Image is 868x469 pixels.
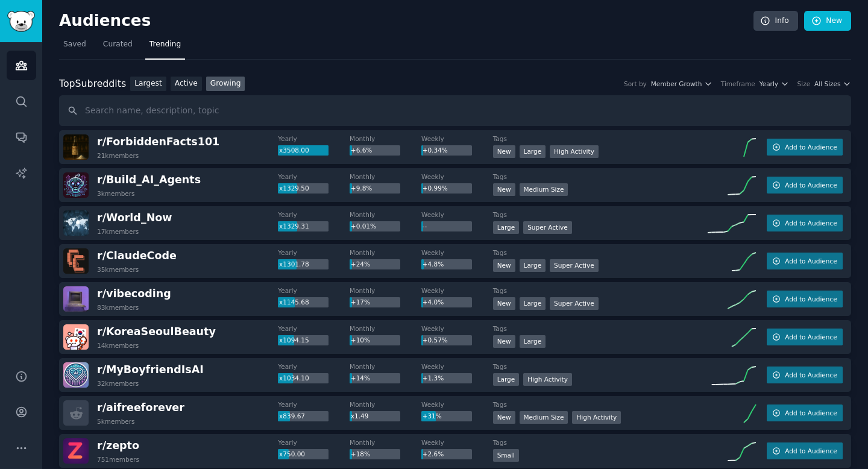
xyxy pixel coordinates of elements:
div: Super Active [550,297,599,310]
div: Top Subreddits [59,77,126,92]
div: Timeframe [721,80,755,88]
span: +10% [351,336,370,344]
dt: Monthly [350,362,421,371]
span: x1034.10 [279,374,309,382]
a: New [804,11,851,31]
span: Yearly [759,80,778,88]
span: +17% [351,298,370,306]
span: r/ vibecoding [97,288,171,300]
div: Large [520,335,546,348]
span: +24% [351,260,370,268]
div: High Activity [572,411,621,424]
span: r/ zepto [97,439,139,452]
span: +2.6% [423,450,444,458]
div: Super Active [523,221,572,234]
span: Add to Audience [785,181,837,189]
span: +0.57% [423,336,448,344]
span: +9.8% [351,184,372,192]
div: 32k members [97,379,139,388]
img: ClaudeCode [63,248,89,274]
dt: Monthly [350,324,421,333]
dt: Tags [493,324,708,333]
div: New [493,145,515,158]
span: Add to Audience [785,295,837,303]
button: Add to Audience [767,139,843,156]
dt: Weekly [421,286,493,295]
span: Curated [103,39,133,50]
div: Large [520,145,546,158]
span: x1329.50 [279,184,309,192]
div: 21k members [97,151,139,160]
dt: Weekly [421,248,493,257]
span: r/ aifreeforever [97,401,184,414]
dt: Monthly [350,400,421,409]
dt: Yearly [278,400,350,409]
div: Medium Size [520,411,568,424]
a: Curated [99,35,137,60]
dt: Tags [493,438,708,447]
div: 14k members [97,341,139,350]
div: Super Active [550,259,599,272]
img: World_Now [63,210,89,236]
span: x1.49 [351,412,369,420]
img: Build_AI_Agents [63,172,89,198]
div: 35k members [97,265,139,274]
div: New [493,335,515,348]
div: New [493,297,515,310]
span: +0.34% [423,146,448,154]
span: +4.0% [423,298,444,306]
button: Yearly [759,80,789,88]
dt: Weekly [421,362,493,371]
img: vibecoding [63,286,89,312]
button: Add to Audience [767,442,843,459]
span: Add to Audience [785,333,837,341]
span: r/ MyBoyfriendIsAI [97,364,204,376]
img: MyBoyfriendIsAI [63,362,89,388]
div: 3k members [97,189,135,198]
div: Medium Size [520,183,568,196]
button: Add to Audience [767,329,843,345]
span: +0.99% [423,184,448,192]
dt: Yearly [278,324,350,333]
span: Member Growth [651,80,702,88]
img: zepto [63,438,89,464]
span: x750.00 [279,450,305,458]
dt: Tags [493,362,708,371]
dt: Monthly [350,286,421,295]
span: Trending [149,39,181,50]
a: Active [171,77,202,92]
span: Add to Audience [785,371,837,379]
span: Add to Audience [785,409,837,417]
a: Growing [206,77,245,92]
dt: Tags [493,172,708,181]
div: New [493,259,515,272]
dt: Yearly [278,438,350,447]
div: 751 members [97,455,139,464]
a: Largest [130,77,166,92]
span: Add to Audience [785,257,837,265]
span: +0.01% [351,222,376,230]
dt: Weekly [421,400,493,409]
dt: Yearly [278,172,350,181]
span: x1329.31 [279,222,309,230]
span: x1301.78 [279,260,309,268]
dt: Yearly [278,210,350,219]
button: Add to Audience [767,367,843,383]
div: 5k members [97,417,135,426]
img: ForbiddenFacts101 [63,134,89,160]
dt: Monthly [350,134,421,143]
dt: Weekly [421,324,493,333]
dt: Tags [493,210,708,219]
span: +4.8% [423,260,444,268]
span: r/ KoreaSeoulBeauty [97,326,216,338]
button: Add to Audience [767,291,843,307]
span: -- [423,222,427,230]
div: Large [493,373,520,386]
a: Saved [59,35,90,60]
dt: Yearly [278,362,350,371]
dt: Tags [493,400,708,409]
img: GummySearch logo [7,11,35,32]
span: x1145.68 [279,298,309,306]
span: r/ Build_AI_Agents [97,174,201,186]
dt: Weekly [421,210,493,219]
